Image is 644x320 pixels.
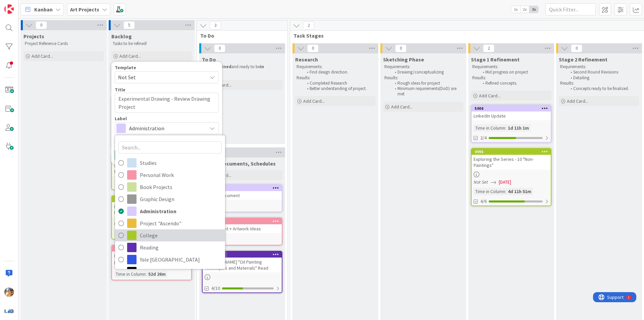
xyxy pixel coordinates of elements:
[529,6,538,13] span: 3x
[206,186,282,190] div: 4912
[111,33,132,40] span: Backlog
[114,270,146,278] div: Time in Column
[391,86,463,97] li: Minimum requirements(DoD) are met
[560,64,638,70] p: Requirements:
[118,73,202,82] span: Not Set
[140,170,222,180] span: Personal Work
[203,64,281,75] p: Card is and ready to be
[203,224,282,233] div: Assignment + Artwork Ideas
[472,149,551,155] div: 4995
[559,56,607,63] span: Stage 2 Refinement
[114,221,128,227] i: Not Set
[384,75,462,81] p: Results:
[202,56,216,63] span: To Do
[140,230,222,240] span: College
[545,3,596,15] input: Quick Filter...
[36,21,47,29] span: 0
[303,81,375,86] li: Completed Research
[472,105,551,120] div: 5006LinkedIn Update
[23,33,44,40] span: Projects
[115,241,225,254] a: Reading
[210,21,221,30] span: 3
[303,86,375,91] li: Better understanding of project.
[202,160,276,167] span: Notes, Documents, Schedules
[14,1,31,9] span: Support
[474,179,488,185] i: Not Set
[113,41,191,46] p: Tasks to be refined!
[472,149,551,170] div: 4995Exploring the Series - 10 "Non-Paintings"
[118,141,222,153] input: Search...
[297,75,374,81] p: Results:
[112,155,191,176] div: 4930Exploring the Series - Concept Work for Act 2 Paintings
[475,149,551,154] div: 4995
[472,105,551,111] div: 5006
[70,6,99,13] b: Art Projects
[115,205,225,217] a: Administration
[115,93,219,113] textarea: Experimental Drawing - Review Drawing Project
[395,44,407,52] span: 0
[147,270,167,278] div: 52d 26m
[567,98,588,104] span: Add Card...
[140,218,222,228] span: Project "Ascendo"
[471,56,520,63] span: Stage 1 Refinement
[112,202,191,217] div: Experimental Drawing - Artist Presentation
[115,254,225,266] a: Yale [GEOGRAPHIC_DATA]
[146,270,147,278] span: :
[383,56,424,63] span: Sketching Phase
[480,198,487,205] span: 4/6
[203,258,282,272] div: [PERSON_NAME] "Oil Painting Techniques and Materials" Read
[203,252,282,272] div: 2759[PERSON_NAME] "Oil Painting Techniques and Materials" Read
[472,111,551,120] div: LinkedIn Update
[25,41,103,46] p: Project Reference Cards
[475,106,551,111] div: 5006
[483,44,494,52] span: 2
[115,116,127,121] span: Label
[474,124,505,132] div: Time in Column
[206,252,282,257] div: 2759
[391,70,463,75] li: Drawing/conceptualizing
[499,179,511,186] span: [DATE]
[567,75,638,81] li: Detailing
[4,287,14,297] img: JF
[112,161,191,176] div: Exploring the Series - Concept Work for Act 2 Paintings
[203,185,282,191] div: 4912
[560,81,638,86] p: Results:
[567,70,638,75] li: Second Round Revisions
[472,155,551,170] div: Exploring the Series - 10 "Non-Paintings"
[4,4,14,14] img: Visit kanbanzone.com
[112,252,191,266] div: Finish up fairy illustration for portfolio
[567,86,638,91] li: Concepts ready to be finalized.
[34,5,53,13] span: Kanban
[123,21,135,29] span: 5
[115,217,225,229] a: Project "Ascendo"
[203,185,282,200] div: 4912Career Document
[472,75,550,81] p: Results:
[114,180,146,187] div: Time in Column
[35,3,37,8] div: 1
[129,124,204,133] span: Administration
[203,252,282,258] div: 2759
[203,218,282,233] div: 1640Assignment + Artwork Ideas
[115,87,125,93] label: Title
[211,285,220,292] span: 4/10
[479,70,550,75] li: Mid progress on project
[571,44,582,52] span: 0
[474,188,505,195] div: Time in Column
[112,196,191,202] div: 5002
[384,64,462,70] p: Requirements:
[114,229,146,237] div: Time in Column
[115,65,136,70] span: Template
[140,267,222,277] span: Flourish
[480,134,487,141] span: 2/4
[140,182,222,192] span: Book Projects
[203,218,282,224] div: 1640
[295,56,318,63] span: Research
[506,124,531,132] div: 1d 11h 1m
[115,193,225,205] a: Graphic Design
[119,53,141,59] span: Add Card...
[307,44,319,52] span: 0
[112,245,191,266] div: 3963Finish up fairy illustration for portfolio
[200,32,279,39] span: To Do
[140,206,222,216] span: Administration
[115,266,225,278] a: Flourish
